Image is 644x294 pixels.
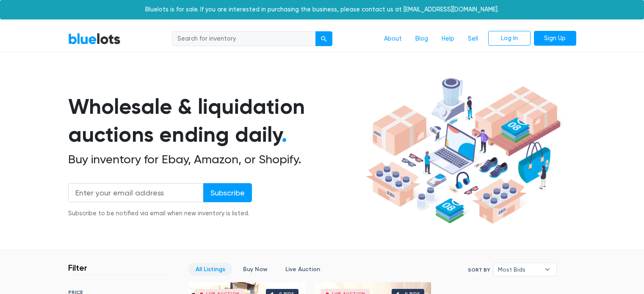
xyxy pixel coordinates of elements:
[172,31,316,47] input: Search for inventory
[534,31,576,46] a: Sign Up
[282,122,287,147] span: .
[278,263,327,276] a: Live Auction
[539,263,556,276] b: ▾
[68,152,363,167] h2: Buy inventory for Ebay, Amazon, or Shopify.
[68,209,252,218] div: Subscribe to be notified via email when new inventory is listed.
[377,31,409,47] a: About
[461,31,485,47] a: Sell
[68,93,363,149] h1: Wholesale & liquidation auctions ending daily
[68,183,204,202] input: Enter your email address
[488,31,531,46] a: Log In
[435,31,461,47] a: Help
[498,263,540,276] span: Most Bids
[363,74,564,228] img: hero-ee84e7d0318cb26816c560f6b4441b76977f77a177738b4e94f68c95b2b83dbb.png
[468,266,490,274] label: Sort By
[68,263,87,273] h3: Filter
[203,183,252,202] input: Subscribe
[409,31,435,47] a: Blog
[68,33,121,45] a: BlueLots
[188,263,232,276] a: All Listings
[236,263,275,276] a: Buy Now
